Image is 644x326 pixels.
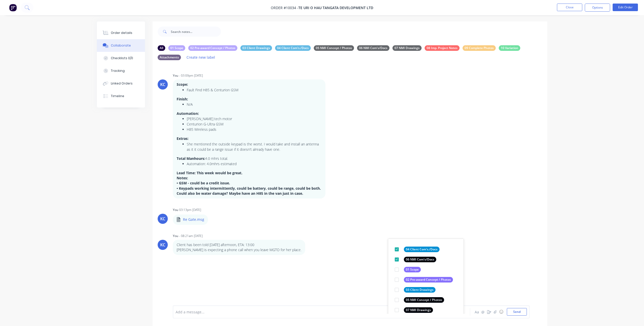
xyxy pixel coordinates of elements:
button: Aa [474,309,480,315]
div: KC [160,81,165,88]
div: 05 NMI Concept / Photos [404,297,444,303]
div: KC [160,216,165,222]
strong: Finish: [177,97,188,101]
li: H85 Wireless pads [187,127,322,132]
li: Automation: 4.0mhrs estimated [187,161,322,166]
button: Checklists 0/0 [97,52,145,64]
div: Attachments [158,55,181,60]
span: Te Uri o Hau Tangata Development Ltd [298,5,373,10]
button: Order details [97,27,145,39]
li: Fault Find H85 & Centurion GSM [187,87,322,93]
div: 05 NMI Concept / Photos [314,45,354,51]
div: Tracking [111,69,125,73]
button: Collaborate [97,39,145,52]
strong: Lead Time: This week would be great. [177,170,242,175]
strong: Total Manhours: [177,156,205,161]
li: Centurion G-Ultra GSM [187,121,322,127]
div: 09 Complete Photos [463,45,496,51]
button: Timeline [97,90,145,102]
div: Checklists 0/0 [111,56,133,60]
div: 07 NMI Drawings [404,307,433,313]
div: Linked Orders [111,81,133,86]
div: All [158,45,165,51]
li: N/A [187,102,322,107]
div: 06 NMI Com's/Docs [404,257,436,262]
div: 03 Client Drawings [404,287,435,293]
div: 04 Client Com's./Docs [404,247,440,252]
li: [PERSON_NAME] tech motor [187,116,322,121]
p: [PERSON_NAME] is expecting a phone call when you leave MGTO for her place. [177,247,301,252]
span: Order #10034 - [271,5,298,10]
div: 07 NMI Drawings [392,45,422,51]
strong: • Keypads working intermittently, could be battery, could be range, could be both. Could also be ... [177,186,321,196]
div: 03 Client Drawings [240,45,272,51]
div: 03:13pm [DATE] [179,208,201,212]
div: 04 Client Com's./Docs [275,45,311,51]
strong: Extras: [177,136,189,141]
div: - 03:09pm [DATE] [179,73,203,78]
div: 02 Pre-award Concept / Photos [404,277,453,282]
div: You [173,208,178,212]
button: Close [557,4,582,11]
strong: Automation: [177,111,199,116]
button: Send [507,308,527,316]
button: ☺ [498,309,504,315]
div: 02 Pre-award Concept / Photos [188,45,237,51]
input: Search notes... [171,27,221,37]
button: Options [585,4,610,12]
strong: • GSM - could be a credit issue. [177,181,230,185]
img: Factory [9,4,17,11]
div: 08 Imp. Project Notes [425,45,460,51]
button: Linked Orders [97,77,145,90]
div: - 08:21am [DATE] [179,234,203,238]
button: Tracking [97,64,145,77]
div: Collaborate [111,43,131,48]
li: She mentioned the outside keypad is the worst. I would take and install an antenna as it it could... [187,141,322,152]
button: Edit Order [613,4,638,11]
div: You [173,234,178,238]
div: 10 Variation [499,45,520,51]
div: 01 Scope [404,267,421,272]
p: Re Gate.msg [183,217,204,222]
div: Order details [111,31,132,35]
p: Client has been told [DATE] afternoon, ETA: 13:00 [177,242,301,247]
div: 06 NMI Com's/Docs [357,45,389,51]
strong: Scope: [177,82,188,87]
p: 4.0 mhrs total. [177,156,322,161]
button: Create new label [184,54,218,61]
div: You [173,73,178,78]
strong: Notes: [177,176,188,180]
div: KC [160,242,165,248]
div: Timeline [111,94,124,98]
button: @ [480,309,486,315]
div: 01 Scope [168,45,185,51]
